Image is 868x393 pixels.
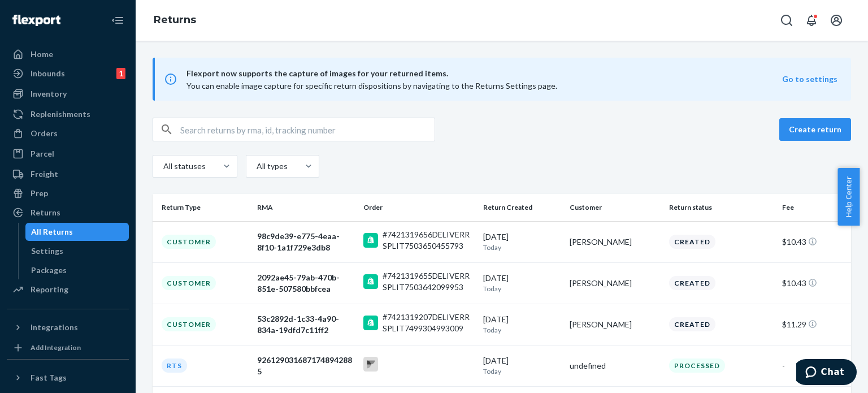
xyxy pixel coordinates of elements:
[7,204,129,222] a: Returns
[257,355,354,377] div: 9261290316871748942885
[7,280,129,299] a: Reporting
[162,235,216,249] div: Customer
[775,9,798,32] button: Open Search Box
[7,64,129,83] a: Inbounds1
[7,318,129,336] button: Integrations
[31,265,67,276] div: Packages
[7,165,129,183] a: Freight
[570,236,661,248] div: [PERSON_NAME]
[669,276,715,290] div: Created
[31,88,67,100] div: Inventory
[669,359,725,373] div: Processed
[483,366,561,376] p: Today
[669,235,715,249] div: Created
[778,221,851,262] td: $10.43
[253,194,359,221] th: RMA
[7,184,129,202] a: Prep
[782,360,842,372] div: -
[479,194,565,221] th: Return Created
[31,169,58,180] div: Freight
[186,81,557,90] span: You can enable image capture for specific return dispositions by navigating to the Returns Settin...
[31,148,54,159] div: Parcel
[180,118,435,141] input: Search returns by rma, id, tracking number
[12,15,60,26] img: Flexport logo
[483,314,561,335] div: [DATE]
[31,322,78,333] div: Integrations
[257,161,286,172] div: All types
[383,270,474,293] div: #7421319655DELIVERRSPLIT7503642099953
[31,226,73,237] div: All Returns
[257,231,354,253] div: 98c9de39-e775-4eaa-8f10-1a1f729e3db8
[483,273,561,293] div: [DATE]
[483,325,561,335] p: Today
[669,317,715,331] div: Created
[154,14,196,26] a: Returns
[31,207,60,218] div: Returns
[153,194,253,221] th: Return Type
[162,276,216,290] div: Customer
[31,68,65,79] div: Inbounds
[383,312,474,334] div: #7421319207DELIVERRSPLIT7499304993009
[257,272,354,295] div: 2092ae45-79ab-470b-851e-507580bbfcea
[116,68,125,79] div: 1
[7,145,129,163] a: Parcel
[565,194,665,221] th: Customer
[383,229,474,252] div: #7421319656DELIVERRSPLIT7503650455793
[25,261,129,279] a: Packages
[7,341,129,355] a: Add Integration
[25,242,129,260] a: Settings
[825,9,848,32] button: Open account menu
[483,231,561,252] div: [DATE]
[31,188,48,199] div: Prep
[483,355,561,376] div: [DATE]
[782,74,837,85] button: Go to settings
[145,4,205,37] ol: breadcrumbs
[106,9,129,32] button: Close Navigation
[778,304,851,345] td: $11.29
[7,85,129,103] a: Inventory
[31,109,90,120] div: Replenishments
[7,124,129,142] a: Orders
[7,45,129,63] a: Home
[186,67,782,80] span: Flexport now supports the capture of images for your returned items.
[31,284,68,295] div: Reporting
[7,105,129,123] a: Replenishments
[779,118,851,141] button: Create return
[570,278,661,289] div: [PERSON_NAME]
[778,262,851,304] td: $10.43
[31,245,63,257] div: Settings
[800,9,823,32] button: Open notifications
[25,223,129,241] a: All Returns
[665,194,778,221] th: Return status
[257,313,354,336] div: 53c2892d-1c33-4a90-834a-19dfd7c11ff2
[163,161,204,172] div: All statuses
[31,343,81,352] div: Add Integration
[31,49,53,60] div: Home
[162,317,216,331] div: Customer
[837,168,860,226] button: Help Center
[31,128,58,139] div: Orders
[162,359,187,373] div: RTS
[7,369,129,387] button: Fast Tags
[483,284,561,293] p: Today
[778,194,851,221] th: Fee
[31,372,67,383] div: Fast Tags
[359,194,479,221] th: Order
[570,319,661,330] div: [PERSON_NAME]
[796,359,857,387] iframe: Opens a widget where you can chat to one of our agents
[570,360,661,372] div: undefined
[483,243,561,252] p: Today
